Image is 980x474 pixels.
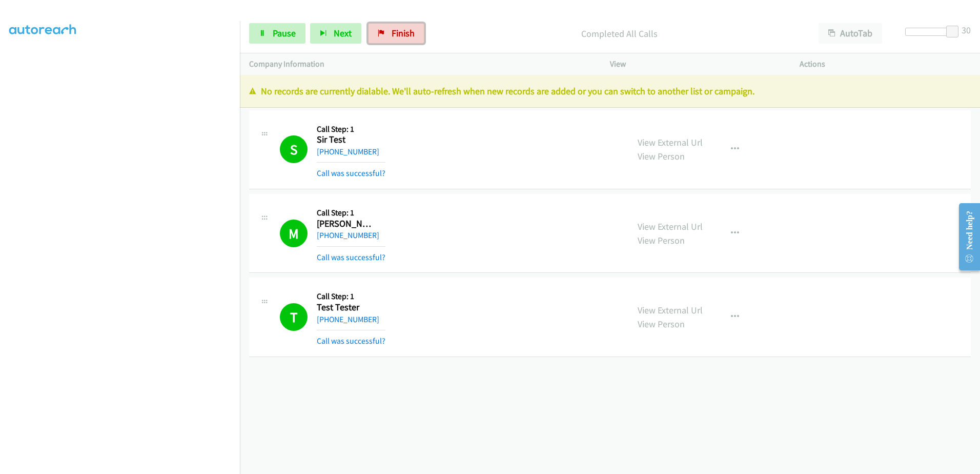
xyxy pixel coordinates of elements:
iframe: Resource Center [950,196,980,278]
a: View External Url [638,136,703,148]
h1: T [280,303,308,331]
span: Pause [273,27,296,39]
button: Next [310,23,361,44]
a: Call was successful? [317,336,385,346]
p: Actions [800,58,971,70]
a: Call was successful? [317,168,385,178]
a: Finish [368,23,424,44]
div: 30 [962,23,971,37]
p: Company Information [249,58,591,70]
h2: Sir Test [317,134,373,146]
h5: Call Step: 1 [317,291,385,302]
h5: Call Step: 1 [317,208,385,218]
a: [PHONE_NUMBER] [317,230,379,240]
h2: Test Tester [317,302,373,313]
a: [PHONE_NUMBER] [317,314,379,324]
a: View External Url [638,304,703,316]
a: View Person [638,150,685,162]
h5: Call Step: 1 [317,124,385,134]
a: View Person [638,318,685,330]
span: Finish [392,27,415,39]
a: [PHONE_NUMBER] [317,147,379,156]
a: View External Url [638,221,703,232]
button: AutoTab [819,23,882,44]
h2: [PERSON_NAME] [317,218,373,230]
h1: S [280,135,308,163]
a: View Person [638,234,685,246]
span: Next [334,27,352,39]
p: View [610,58,781,70]
p: Completed All Calls [438,27,800,41]
p: No records are currently dialable. We'll auto-refresh when new records are added or you can switc... [249,84,971,98]
a: Pause [249,23,305,44]
a: Call was successful? [317,252,385,262]
h1: M [280,220,308,247]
